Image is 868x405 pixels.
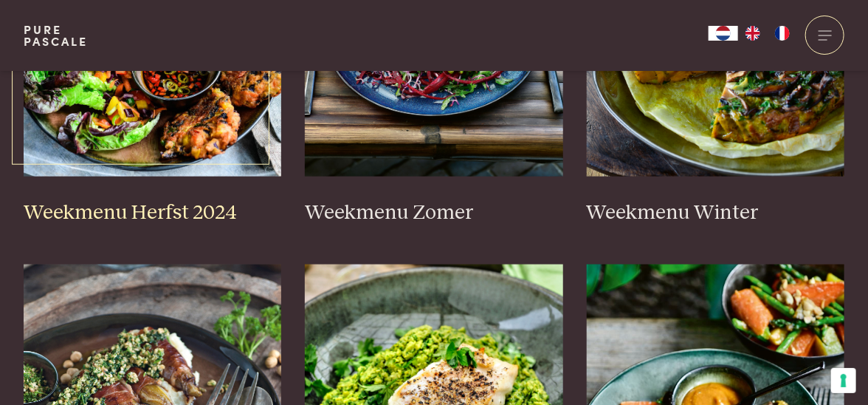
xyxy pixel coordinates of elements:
a: PurePascale [24,24,88,47]
h3: Weekmenu Herfst 2024 [24,200,282,226]
a: NL [709,26,738,41]
button: Uw voorkeuren voor toestemming voor trackingtechnologieën [831,368,856,393]
h3: Weekmenu Zomer [305,200,563,226]
div: Language [709,26,738,41]
h3: Weekmenu Winter [587,200,845,226]
a: FR [768,26,797,41]
aside: Language selected: Nederlands [709,26,797,41]
a: EN [738,26,768,41]
ul: Language list [738,26,797,41]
